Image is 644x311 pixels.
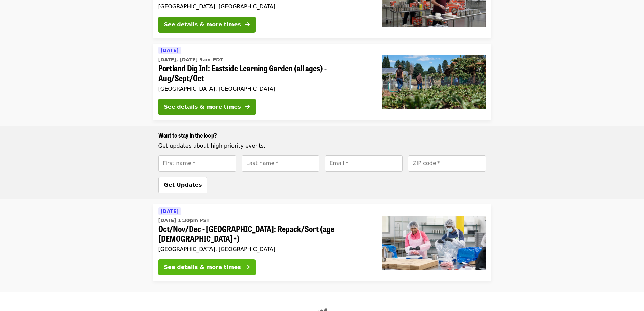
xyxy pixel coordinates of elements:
button: See details & more times [158,99,256,115]
div: [GEOGRAPHIC_DATA], [GEOGRAPHIC_DATA] [158,3,372,10]
time: [DATE] 1:30pm PST [158,217,210,224]
div: See details & more times [164,21,241,29]
input: [object Object] [325,155,403,172]
i: arrow-right icon [245,264,250,270]
input: [object Object] [158,155,236,172]
i: arrow-right icon [245,21,250,28]
i: arrow-right icon [245,104,250,110]
input: [object Object] [242,155,319,172]
span: Portland Dig In!: Eastside Learning Garden (all ages) - Aug/Sept/Oct [158,63,372,83]
img: Oct/Nov/Dec - Beaverton: Repack/Sort (age 10+) organized by Oregon Food Bank [382,216,486,270]
span: Get updates about high priority events. [158,142,265,149]
a: See details for "Portland Dig In!: Eastside Learning Garden (all ages) - Aug/Sept/Oct" [153,44,491,120]
button: See details & more times [158,17,256,33]
span: Oct/Nov/Dec - [GEOGRAPHIC_DATA]: Repack/Sort (age [DEMOGRAPHIC_DATA]+) [158,224,372,244]
span: [DATE] [161,208,179,214]
a: See details for "Oct/Nov/Dec - Beaverton: Repack/Sort (age 10+)" [153,204,491,281]
div: See details & more times [164,103,241,111]
input: [object Object] [408,155,486,172]
div: [GEOGRAPHIC_DATA], [GEOGRAPHIC_DATA] [158,86,372,92]
span: Want to stay in the loop? [158,131,217,139]
span: Get Updates [164,182,202,188]
div: See details & more times [164,263,241,271]
div: [GEOGRAPHIC_DATA], [GEOGRAPHIC_DATA] [158,246,372,252]
button: Get Updates [158,177,208,193]
img: Portland Dig In!: Eastside Learning Garden (all ages) - Aug/Sept/Oct organized by Oregon Food Bank [382,55,486,109]
button: See details & more times [158,259,256,275]
span: [DATE] [161,48,179,53]
time: [DATE], [DATE] 9am PDT [158,56,223,63]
